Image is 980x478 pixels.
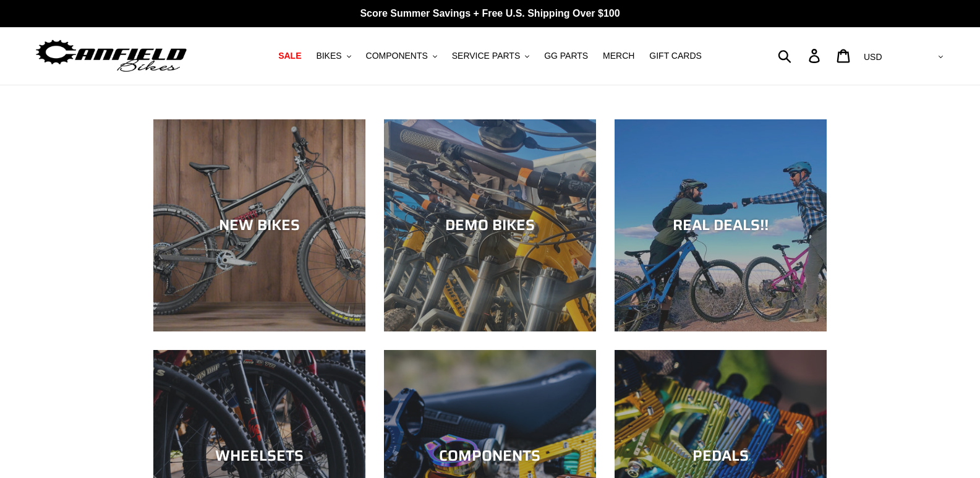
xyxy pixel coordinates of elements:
[615,216,827,234] div: REAL DEALS!!
[384,447,596,465] div: COMPONENTS
[310,48,357,64] button: BIKES
[384,119,596,331] a: DEMO BIKES
[538,48,594,64] a: GG PARTS
[278,51,301,61] span: SALE
[446,48,535,64] button: SERVICE PARTS
[603,51,634,61] span: MERCH
[272,48,307,64] a: SALE
[360,48,443,64] button: COMPONENTS
[544,51,588,61] span: GG PARTS
[366,51,428,61] span: COMPONENTS
[153,447,365,465] div: WHEELSETS
[153,216,365,234] div: NEW BIKES
[615,119,827,331] a: REAL DEALS!!
[34,36,189,75] img: Canfield Bikes
[649,51,702,61] span: GIFT CARDS
[643,48,708,64] a: GIFT CARDS
[153,119,365,331] a: NEW BIKES
[597,48,641,64] a: MERCH
[615,447,827,465] div: PEDALS
[316,51,341,61] span: BIKES
[452,51,520,61] span: SERVICE PARTS
[785,42,816,69] input: Search
[384,216,596,234] div: DEMO BIKES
